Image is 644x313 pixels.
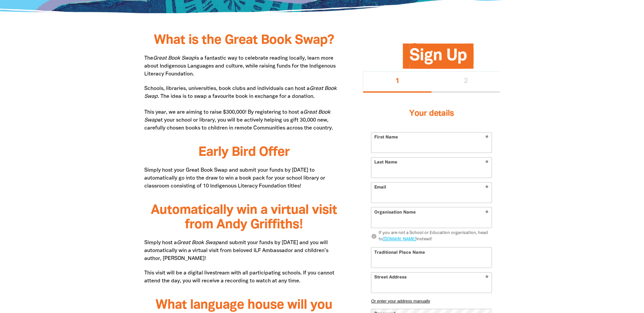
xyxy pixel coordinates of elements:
div: If you are not a School or Education organisation, head to instead! [378,230,492,243]
span: What is the Great Book Swap? [154,34,334,46]
em: Great Book Swap [144,86,337,99]
p: Simply host your Great Book Swap and submit your funds by [DATE] to automatically go into the dra... [144,166,344,190]
p: Simply host a and submit your funds by [DATE] and you will automatically win a virtual visit from... [144,239,344,263]
h3: Your details [371,100,492,127]
p: Schools, libraries, universities, book clubs and individuals can host a . The idea is to swap a f... [144,85,344,132]
i: info [371,234,377,240]
p: The is a fantastic way to celebrate reading locally, learn more about Indigenous Languages and cu... [144,54,344,78]
em: Great Book Swap [144,110,330,123]
span: Sign Up [409,49,467,69]
a: [DOMAIN_NAME] [383,238,416,242]
p: This visit will be a digital livestream with all participating schools. If you cannot attend the ... [144,269,344,285]
em: Great Book Swap [177,241,219,245]
em: Great Book Swap [153,56,195,61]
button: Stage 1 [363,71,432,93]
span: Early Bird Offer [198,146,289,158]
button: Or enter your address manually [371,299,492,303]
span: Automatically win a virtual visit from Andy Griffiths! [151,204,337,231]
